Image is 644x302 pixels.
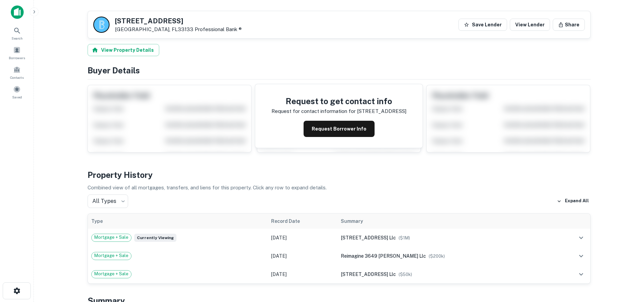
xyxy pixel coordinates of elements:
[2,24,32,42] a: Search
[341,235,396,240] span: [STREET_ADDRESS] llc
[458,19,507,31] button: Save Lender
[12,94,22,100] span: Saved
[115,18,242,24] h5: [STREET_ADDRESS]
[399,235,410,240] span: ($ 1M )
[11,5,24,19] img: capitalize-icon.png
[10,75,24,80] span: Contacts
[575,269,587,280] button: expand row
[341,253,426,259] span: reimagine 3649 [PERSON_NAME] llc
[268,214,337,229] th: Record Date
[2,63,32,82] a: Contacts
[134,234,176,242] span: Currently viewing
[195,26,242,32] a: Professional Bank ®
[337,214,554,229] th: Summary
[88,169,591,181] h4: Property History
[11,36,23,41] span: Search
[115,26,242,32] p: [GEOGRAPHIC_DATA], FL33133
[88,214,268,229] th: Type
[429,254,445,259] span: ($ 200k )
[88,184,591,192] p: Combined view of all mortgages, transfers, and liens for this property. Click any row to expand d...
[271,95,406,107] h4: Request to get contact info
[88,64,591,76] h4: Buyer Details
[357,107,406,115] p: [STREET_ADDRESS]
[268,265,337,283] td: [DATE]
[92,271,131,277] span: Mortgage + Sale
[610,248,644,280] iframe: Chat Widget
[268,229,337,247] td: [DATE]
[2,83,32,101] a: Saved
[341,272,396,277] span: [STREET_ADDRESS] llc
[304,121,375,137] button: Request Borrower Info
[399,272,412,277] span: ($ 50k )
[92,252,131,259] span: Mortgage + Sale
[268,247,337,265] td: [DATE]
[88,44,159,56] button: View Property Details
[271,107,356,115] p: Request for contact information for
[575,232,587,243] button: expand row
[88,194,128,208] div: All Types
[510,19,550,31] a: View Lender
[555,196,591,206] button: Expand All
[575,250,587,262] button: expand row
[9,55,25,61] span: Borrowers
[2,44,32,62] a: Borrowers
[553,19,585,31] button: Share
[92,234,131,241] span: Mortgage + Sale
